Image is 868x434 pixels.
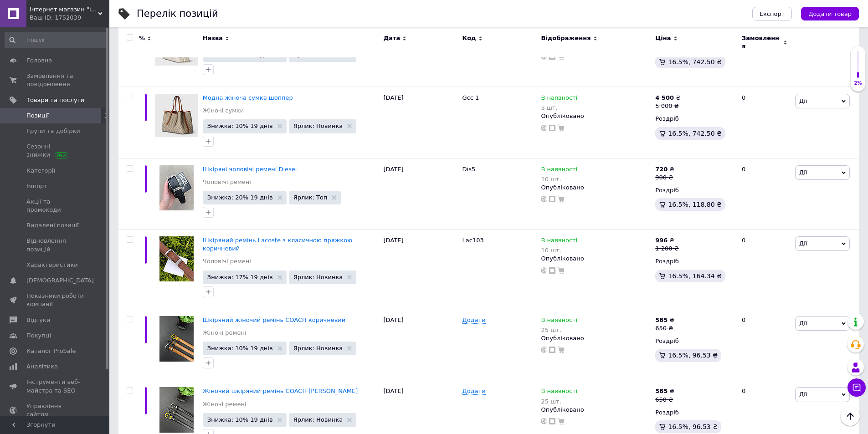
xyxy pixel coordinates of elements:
[203,166,297,173] a: Шкіряні чоловічі ремені Diesel
[655,236,678,245] div: ₴
[26,316,50,324] span: Відгуки
[26,378,84,394] span: Інструменти веб-майстра та SEO
[381,87,460,158] div: [DATE]
[26,198,84,214] span: Акції та промокоди
[159,165,194,210] img: Кожаные мужские ремни Diesel
[26,96,84,104] span: Товари та послуги
[159,316,194,362] img: Кожаный женский ремень COACH коричневый
[203,178,251,186] a: Чоловічі ремені
[203,317,345,323] a: Шкіряний жіночий ремінь COACH коричневий
[655,237,668,244] b: 996
[293,417,343,423] span: Ярлик: Новинка
[26,143,84,159] span: Сезонні знижки
[760,10,785,17] span: Експорт
[801,7,859,20] button: Додати товар
[541,94,577,104] span: В наявності
[203,388,358,394] a: Жіночий шкіряний ремінь COACH [PERSON_NAME]
[541,166,577,175] span: В наявності
[655,317,668,323] b: 585
[381,158,460,230] div: [DATE]
[736,158,793,230] div: 0
[799,97,807,104] span: Дії
[26,112,49,120] span: Позиції
[668,272,722,280] span: 16.5%, 164.34 ₴
[541,104,577,111] div: 5 шт.
[541,176,577,183] div: 10 шт.
[293,194,328,200] span: Ярлик: Топ
[655,324,674,332] div: 650 ₴
[203,94,293,101] span: Модна жіноча сумка шоппер
[203,34,223,42] span: Назва
[30,14,109,22] div: Ваш ID: 1752039
[207,123,273,129] span: Знижка: 10% 19 днів
[541,237,577,246] span: В наявності
[655,387,674,395] div: ₴
[26,182,47,190] span: Імпорт
[655,388,668,394] b: 585
[655,316,674,324] div: ₴
[207,194,273,200] span: Знижка: 20% 19 днів
[26,221,79,230] span: Видалені позиції
[808,10,852,17] span: Додати товар
[207,417,273,423] span: Знижка: 10% 19 днів
[462,388,486,395] span: Додати
[799,240,807,247] span: Дії
[207,345,273,351] span: Знижка: 10% 19 днів
[655,186,734,194] div: Роздріб
[26,72,84,88] span: Замовлення та повідомлення
[541,327,577,333] div: 25 шт.
[736,309,793,380] div: 0
[159,236,194,281] img: Кожаный ремень Lacoste с классической пряжкой коричневый
[159,387,194,433] img: Женский кожаный ремень COACH черный
[655,396,674,404] div: 650 ₴
[203,107,244,115] a: Жіночі сумки
[462,166,476,173] span: Dis5
[847,378,866,397] button: Чат з покупцем
[655,165,674,174] div: ₴
[541,317,577,326] span: В наявності
[541,34,591,42] span: Відображення
[655,408,734,417] div: Роздріб
[541,247,577,254] div: 10 шт.
[851,80,865,87] div: 2%
[668,58,722,66] span: 16.5%, 742.50 ₴
[26,261,78,269] span: Характеристики
[655,94,680,102] div: ₴
[26,292,84,308] span: Показники роботи компанії
[541,184,651,192] div: Опубліковано
[381,230,460,309] div: [DATE]
[541,388,577,397] span: В наявності
[799,169,807,176] span: Дії
[203,237,352,252] span: Шкіряний ремінь Lacoste з класичною пряжкою коричневий
[26,276,94,285] span: [DEMOGRAPHIC_DATA]
[752,7,792,20] button: Експорт
[462,94,479,101] span: Gcc 1
[668,201,722,208] span: 16.5%, 118.80 ₴
[381,309,460,380] div: [DATE]
[462,34,476,42] span: Код
[26,347,76,355] span: Каталог ProSale
[541,334,651,342] div: Опубліковано
[541,112,651,120] div: Опубліковано
[655,115,734,123] div: Роздріб
[26,237,84,253] span: Відновлення позицій
[799,391,807,398] span: Дії
[203,329,247,337] a: Жіночі ремені
[203,400,247,408] a: Жіночі ремені
[5,32,108,48] input: Пошук
[655,102,680,110] div: 5 000 ₴
[26,127,80,135] span: Групи та добірки
[26,332,51,340] span: Покупці
[541,406,651,414] div: Опубліковано
[668,352,718,359] span: 16.5%, 96.53 ₴
[207,274,273,280] span: Знижка: 17% 19 днів
[655,34,671,42] span: Ціна
[462,317,486,324] span: Додати
[26,402,84,419] span: Управління сайтом
[841,407,860,426] button: Наверх
[541,398,577,405] div: 25 шт.
[736,230,793,309] div: 0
